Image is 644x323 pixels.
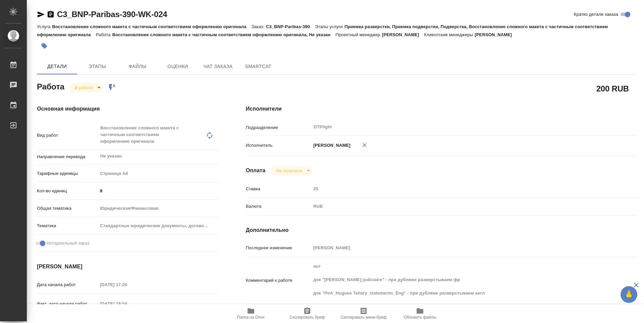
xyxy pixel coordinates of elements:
[246,186,311,192] p: Ставка
[98,280,156,289] input: Пустое поле
[37,39,52,53] button: Добавить тэг
[340,315,386,320] span: Скопировать мини-бриф
[98,299,156,309] input: Пустое поле
[246,203,311,210] p: Валюта
[37,10,45,18] button: Скопировать ссылку для ЯМессенджера
[246,277,311,284] p: Комментарий к работе
[315,24,344,29] p: Этапы услуги
[37,105,219,113] h4: Основная информация
[623,287,635,302] span: 🙏
[404,315,436,320] span: Обновить файлы
[37,188,98,194] p: Кол-во единиц
[37,263,219,271] h4: [PERSON_NAME]
[475,32,517,37] p: [PERSON_NAME]
[246,142,311,149] p: Исполнитель
[246,105,637,113] h4: Исполнители
[335,304,392,323] button: Скопировать мини-бриф
[37,24,52,29] p: Услуга
[37,281,98,288] p: Дата начала работ
[357,138,372,152] button: Удалить исполнителя
[271,166,312,175] div: В работе
[37,222,98,229] p: Тематика
[596,83,629,94] h2: 200 RUB
[96,32,112,37] p: Работа
[311,184,604,194] input: Пустое поле
[242,62,274,71] span: SmartCat
[274,168,304,174] button: Не оплачена
[311,142,351,149] p: [PERSON_NAME]
[98,186,219,196] input: ✎ Введи что-нибудь
[37,80,64,92] h2: Работа
[37,205,98,212] p: Общая тематика
[37,170,98,177] p: Тарифные единицы
[57,10,167,19] a: C3_BNP-Paribas-390-WK-024
[246,167,266,175] h4: Оплата
[37,153,98,160] p: Направление перевода
[311,261,604,299] textarea: нот док "[PERSON_NAME] judiciaire" - при дубляже разверстываем фр док "PoA_Hugues Teilary_stateme...
[52,24,251,29] p: Восстановление сложного макета с частичным соответствием оформлению оригинала
[223,304,279,323] button: Папка на Drive
[47,10,55,18] button: Скопировать ссылку
[41,62,73,71] span: Детали
[246,245,311,251] p: Последнее изменение
[37,132,98,139] p: Вид работ
[162,62,194,71] span: Оценки
[98,220,219,232] div: Стандартные юридические документы, договоры, уставы
[392,304,448,323] button: Обновить файлы
[311,201,604,212] div: RUB
[81,62,113,71] span: Этапы
[335,32,382,37] p: Проектный менеджер
[289,315,325,320] span: Скопировать бриф
[246,226,637,234] h4: Дополнительно
[202,62,234,71] span: Чат заказа
[69,83,103,92] div: В работе
[424,32,475,37] p: Клиентские менеджеры
[112,32,336,37] p: Восстановление сложного макета с частичным соответствием оформлению оригинала, Не указан
[73,85,95,90] button: В работе
[382,32,424,37] p: [PERSON_NAME]
[237,315,265,320] span: Папка на Drive
[121,62,154,71] span: Файлы
[311,243,604,253] input: Пустое поле
[246,124,311,131] p: Подразделение
[279,304,335,323] button: Скопировать бриф
[98,203,219,214] div: Юридическая/Финансовая
[47,240,89,247] span: Нотариальный заказ
[574,11,618,18] span: Кратко детали заказа
[37,301,98,307] p: Факт. дата начала работ
[98,168,219,179] div: Страница А4
[266,24,315,29] p: C3_BNP-Paribas-390
[252,24,266,29] p: Заказ:
[621,286,637,303] button: 🙏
